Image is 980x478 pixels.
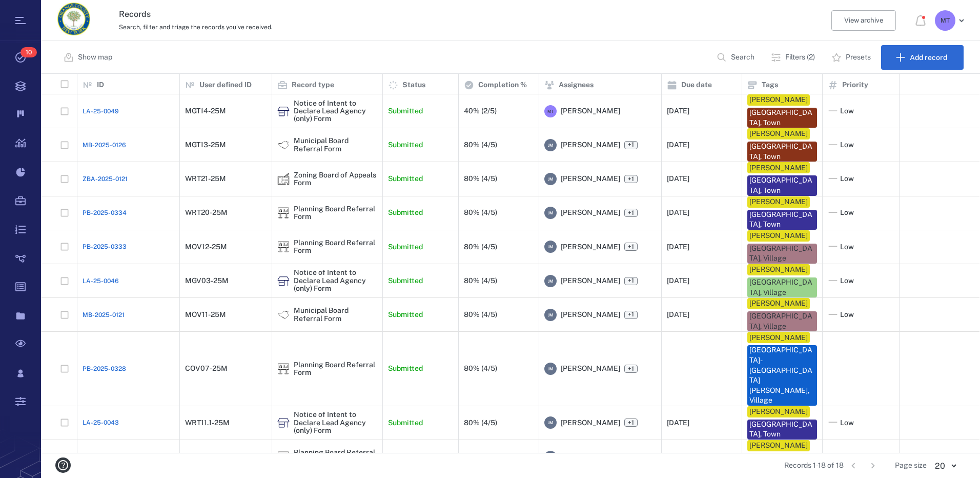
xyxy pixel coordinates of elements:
[624,175,638,183] span: +1
[185,141,226,149] div: MGT13-25M
[185,107,226,115] div: MGT14-25M
[544,275,557,287] div: J M
[544,309,557,321] div: J M
[749,311,815,331] div: [GEOGRAPHIC_DATA], Village
[83,174,128,184] a: ZBA-2025-0121
[840,106,854,116] span: Low
[277,173,290,185] img: icon Zoning Board of Appeals Form
[840,174,854,184] span: Low
[544,241,557,253] div: J M
[749,129,808,139] div: [PERSON_NAME]
[561,174,620,184] span: [PERSON_NAME]
[626,209,636,217] span: +1
[667,243,689,251] div: [DATE]
[464,243,497,251] div: 80% (4/5)
[388,364,423,374] p: Submitted
[840,452,854,462] span: Low
[277,241,290,253] div: Planning Board Referral Form
[561,418,620,428] span: [PERSON_NAME]
[277,105,290,117] div: Notice of Intent to Declare Lead Agency (only) Form
[784,461,844,471] span: Records 1-18 of 18
[749,333,808,343] div: [PERSON_NAME]
[464,311,497,318] div: 80% (4/5)
[561,452,620,462] span: [PERSON_NAME]
[21,47,37,57] span: 10
[83,364,126,373] span: PB-2025-0328
[626,175,636,184] span: +1
[624,243,638,251] span: +1
[762,80,778,90] p: Tags
[185,243,227,251] div: MOV12-25M
[294,307,377,323] div: Municipal Board Referral Form
[277,139,290,151] img: icon Municipal Board Referral Form
[185,277,229,285] div: MGV03-25M
[749,210,815,230] div: [GEOGRAPHIC_DATA], Town
[749,441,808,451] div: [PERSON_NAME]
[624,277,638,285] span: +1
[83,208,127,217] a: PB-2025-0334
[544,173,557,185] div: J M
[277,416,290,429] div: Notice of Intent to Declare Lead Agency (only) Form
[464,141,497,149] div: 80% (4/5)
[667,107,689,115] div: [DATE]
[626,243,636,251] span: +1
[927,460,964,472] div: 20
[544,363,557,375] div: J M
[831,10,896,31] button: View archive
[667,419,689,427] div: [DATE]
[561,364,620,374] span: [PERSON_NAME]
[294,239,377,255] div: Planning Board Referral Form
[825,45,879,70] button: Presets
[561,242,620,252] span: [PERSON_NAME]
[185,209,228,216] div: WRT20-25M
[544,105,557,117] div: M T
[881,45,964,70] button: Add record
[277,363,290,375] div: Planning Board Referral Form
[185,419,230,427] div: WRT11.1-25M
[294,99,377,123] div: Notice of Intent to Declare Lead Agency (only) Form
[83,276,119,286] a: LA-25-0046
[402,80,425,90] p: Status
[83,452,125,462] a: PB-2025-0315
[277,173,290,185] div: Zoning Board of Appeals Form
[749,95,808,105] div: [PERSON_NAME]
[277,363,290,375] img: icon Planning Board Referral Form
[667,311,689,318] div: [DATE]
[277,451,290,463] img: icon Planning Board Referral Form
[388,140,423,150] p: Submitted
[561,106,620,116] span: [PERSON_NAME]
[185,311,226,318] div: MOV11-25M
[840,140,854,150] span: Low
[388,418,423,428] p: Submitted
[388,310,423,320] p: Submitted
[895,461,927,471] span: Page size
[83,242,127,251] a: PB-2025-0333
[294,205,377,221] div: Planning Board Referral Form
[294,171,377,187] div: Zoning Board of Appeals Form
[626,365,636,373] span: +1
[83,310,125,320] a: MB-2025-0121
[624,311,638,319] span: +1
[624,141,638,149] span: +1
[277,309,290,321] img: icon Municipal Board Referral Form
[277,207,290,219] div: Planning Board Referral Form
[561,276,620,286] span: [PERSON_NAME]
[277,309,290,321] div: Municipal Board Referral Form
[83,418,119,427] a: LA-25-0043
[749,108,815,128] div: [GEOGRAPHIC_DATA], Town
[561,140,620,150] span: [PERSON_NAME]
[667,141,689,149] div: [DATE]
[294,411,377,434] div: Notice of Intent to Declare Lead Agency (only) Form
[185,175,226,183] div: WRT21-25M
[561,208,620,218] span: [PERSON_NAME]
[765,45,823,70] button: Filters (2)
[23,7,44,16] span: Help
[388,174,423,184] p: Submitted
[624,365,638,373] span: +1
[51,453,75,477] button: help
[544,451,557,463] div: J M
